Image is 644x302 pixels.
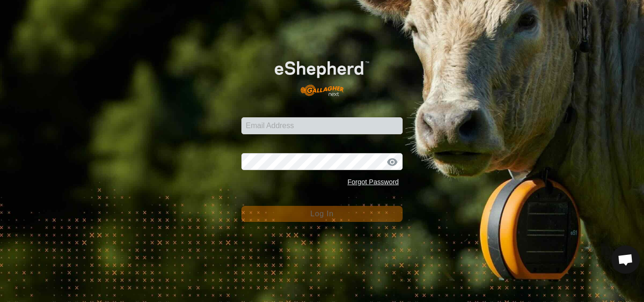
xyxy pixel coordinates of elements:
div: Open chat [611,245,640,274]
button: Log In [241,206,403,222]
span: Log In [310,210,333,218]
input: Email Address [241,117,403,134]
img: E-shepherd Logo [257,48,386,102]
a: Forgot Password [347,178,399,186]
